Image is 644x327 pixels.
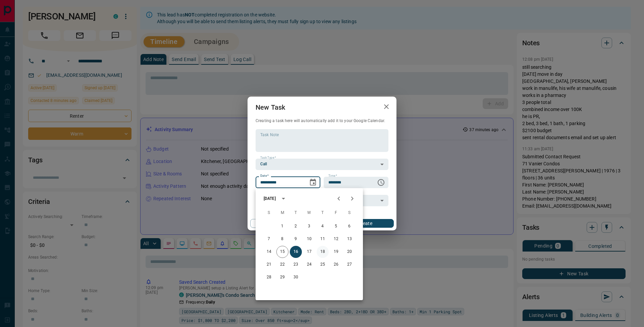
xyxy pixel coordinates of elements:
[290,246,302,258] button: 16
[290,271,302,283] button: 30
[374,176,388,189] button: Choose time, selected time is 6:00 AM
[276,259,288,271] button: 22
[330,220,342,232] button: 5
[343,206,356,220] span: Saturday
[263,246,275,258] button: 14
[317,259,329,271] button: 25
[264,196,276,202] div: [DATE]
[332,192,345,205] button: Previous month
[330,233,342,245] button: 12
[290,259,302,271] button: 23
[248,97,293,118] h2: New Task
[256,118,388,124] p: Creating a task here will automatically add it to your Google Calendar.
[290,206,302,220] span: Tuesday
[263,233,275,245] button: 7
[317,206,329,220] span: Thursday
[263,271,275,283] button: 28
[343,246,356,258] button: 20
[343,259,356,271] button: 27
[276,246,288,258] button: 15
[336,219,394,228] button: Create
[317,246,329,258] button: 18
[276,206,288,220] span: Monday
[303,259,315,271] button: 24
[260,156,276,160] label: Task Type
[345,192,359,205] button: Next month
[303,246,315,258] button: 17
[276,271,288,283] button: 29
[278,193,289,204] button: calendar view is open, switch to year view
[343,220,356,232] button: 6
[328,174,337,178] label: Time
[263,259,275,271] button: 21
[260,174,269,178] label: Date
[263,206,275,220] span: Sunday
[317,220,329,232] button: 4
[330,259,342,271] button: 26
[250,219,308,228] button: Cancel
[276,233,288,245] button: 8
[256,159,388,170] div: Call
[303,206,315,220] span: Wednesday
[303,233,315,245] button: 10
[276,220,288,232] button: 1
[343,233,356,245] button: 13
[330,206,342,220] span: Friday
[306,176,320,189] button: Choose date, selected date is Sep 16, 2025
[290,233,302,245] button: 9
[330,246,342,258] button: 19
[290,220,302,232] button: 2
[317,233,329,245] button: 11
[303,220,315,232] button: 3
